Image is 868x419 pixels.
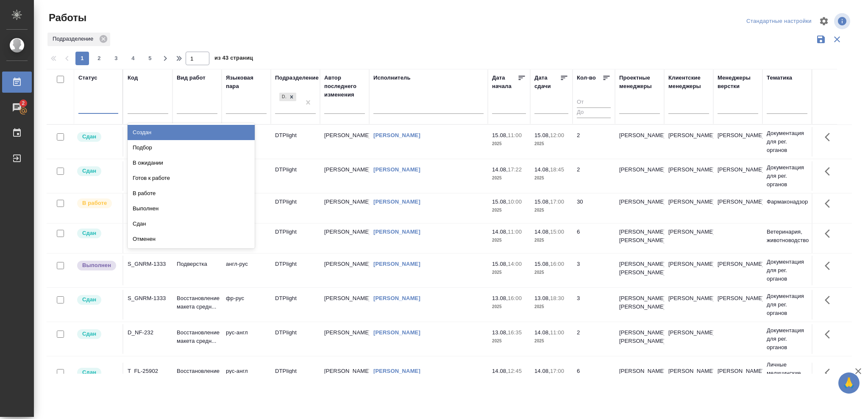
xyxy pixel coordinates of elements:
p: 14.08, [534,368,550,374]
td: 6 [573,363,615,392]
button: Здесь прячутся важные кнопки [820,127,840,147]
p: В работе [82,199,107,207]
p: 15.08, [492,261,508,267]
div: В работе [128,186,255,201]
div: Создан [128,125,255,140]
div: Клиентские менеджеры [668,74,709,91]
td: [PERSON_NAME] [320,127,369,157]
td: DTPlight [271,223,320,253]
a: [PERSON_NAME] [373,295,420,301]
p: 2025 [534,140,568,148]
td: 2 [573,324,615,354]
div: Код [128,74,138,82]
p: 11:00 [550,329,564,336]
p: 14.08, [492,368,508,374]
td: [PERSON_NAME] [615,127,664,157]
p: 15.08, [492,132,508,138]
p: [PERSON_NAME] [718,294,758,303]
div: S_GNRM-1333 [128,260,168,268]
div: Менеджеры верстки [718,74,758,91]
p: 11:00 [508,229,522,235]
button: Здесь прячутся важные кнопки [820,193,840,214]
div: Подразделение [275,74,319,82]
p: 11:00 [508,132,522,138]
div: Дата сдачи [534,74,560,91]
td: DTPlight [271,324,320,354]
p: 16:00 [508,295,522,301]
p: 17:22 [508,166,522,173]
p: 16:00 [550,261,564,267]
p: Личные медицинские документы (справки... [767,361,807,394]
p: 14.08, [534,329,550,336]
td: [PERSON_NAME] [615,363,664,392]
p: 2025 [492,174,526,182]
p: Выполнен [82,261,111,270]
td: 30 [573,193,615,223]
div: T_FL-25902 [128,367,168,375]
input: От [577,97,611,108]
td: [PERSON_NAME] [664,256,713,285]
div: Менеджер проверил работу исполнителя, передает ее на следующий этап [76,367,118,378]
p: 15.08, [534,132,550,138]
button: 🙏 [838,372,860,394]
p: 13.08, [534,295,550,301]
td: 6 [573,223,615,253]
button: Здесь прячутся важные кнопки [820,363,840,383]
p: 14.08, [492,229,508,235]
td: 2 [573,127,615,157]
td: [PERSON_NAME] [320,290,369,320]
div: Дата начала [492,74,517,91]
p: 2025 [534,303,568,311]
div: DTPlight [279,93,287,102]
p: [PERSON_NAME], [PERSON_NAME] [619,328,660,345]
p: 12:45 [508,368,522,374]
div: Тематика [767,74,792,82]
td: [PERSON_NAME] [320,324,369,354]
p: Восстановление макета средн... [177,294,217,311]
a: [PERSON_NAME] [373,368,420,374]
span: 5 [143,54,157,63]
button: 5 [143,52,157,65]
div: Исполнитель [373,74,411,82]
td: [PERSON_NAME] [320,161,369,191]
td: фр-рус [222,290,271,320]
p: [PERSON_NAME] [718,131,758,140]
div: Вид работ [177,74,206,82]
div: Готов к работе [128,171,255,186]
span: 3 [109,54,123,63]
p: [PERSON_NAME] [718,198,758,206]
div: DTPlight [278,92,297,102]
p: 15.08, [492,198,508,205]
p: Восстановление макета средн... [177,328,217,345]
td: DTPlight [271,290,320,320]
div: Менеджер проверил работу исполнителя, передает ее на следующий этап [76,294,118,306]
p: Сдан [82,132,96,141]
p: 17:00 [550,368,564,374]
p: 2025 [492,337,526,345]
p: 12:00 [550,132,564,138]
div: В ожидании [128,155,255,171]
div: Выполнен [128,201,255,216]
p: 17:00 [550,198,564,205]
p: [PERSON_NAME], [PERSON_NAME] [619,294,660,311]
p: 14:00 [508,261,522,267]
p: Документация для рег. органов [767,129,807,154]
div: Автор последнего изменения [324,74,365,99]
div: split button [744,15,814,28]
p: Сдан [82,330,96,338]
span: Посмотреть информацию [834,13,852,29]
button: Здесь прячутся важные кнопки [820,223,840,244]
p: [PERSON_NAME] [718,367,758,375]
td: DTPlight [271,256,320,285]
td: [PERSON_NAME] [320,193,369,223]
td: DTPlight [271,127,320,157]
p: [PERSON_NAME] [718,165,758,174]
p: 2025 [534,337,568,345]
p: 2025 [492,268,526,277]
td: [PERSON_NAME] [615,161,664,191]
button: Здесь прячутся важные кнопки [820,324,840,345]
td: [PERSON_NAME] [664,223,713,253]
div: Менеджер проверил работу исполнителя, передает ее на следующий этап [76,328,118,340]
a: [PERSON_NAME] [373,166,420,173]
p: 13.08, [492,329,508,336]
